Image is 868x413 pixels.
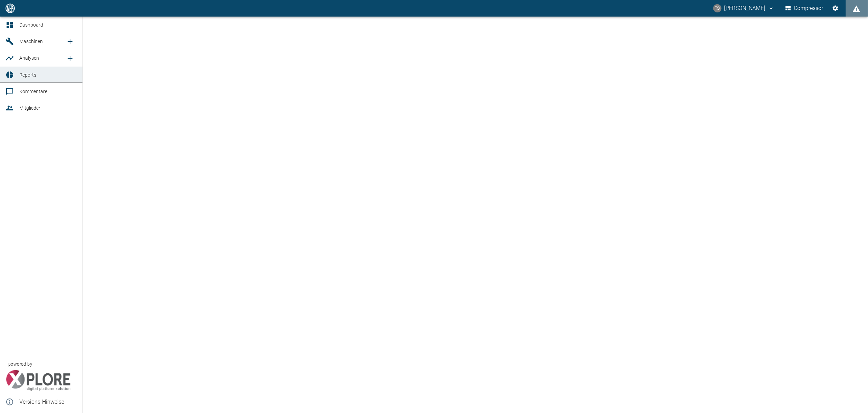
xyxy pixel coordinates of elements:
[19,39,43,44] span: Maschinen
[19,55,39,61] span: Analysen
[19,89,47,94] span: Kommentare
[5,3,16,13] img: logo
[19,22,43,28] span: Dashboard
[712,2,776,14] button: timo.streitbuerger@arcanum-energy.de
[63,35,77,48] a: new /machines
[19,398,77,406] span: Versions-Hinweise
[19,72,36,78] span: Reports
[8,361,32,367] span: powered by
[713,4,722,12] div: TS
[19,105,40,111] span: Mitglieder
[784,2,825,14] button: Compressor
[6,370,71,391] img: Xplore Logo
[829,2,842,14] button: Einstellungen
[63,51,77,65] a: new /analyses/list/0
